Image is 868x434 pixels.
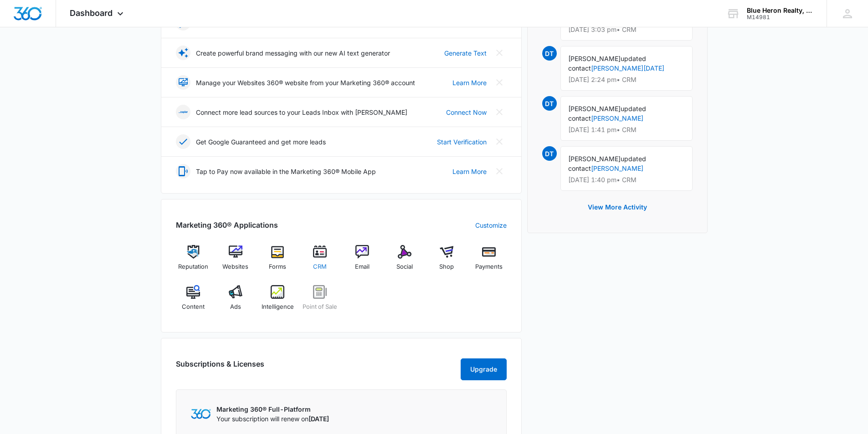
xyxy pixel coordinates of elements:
a: Learn More [452,78,487,87]
span: Websites [222,262,248,271]
span: Point of Sale [303,302,337,311]
a: Generate Text [444,48,487,58]
p: Create powerful brand messaging with our new AI text generator [196,48,390,58]
button: Upgrade [461,358,507,380]
div: account id [747,14,813,20]
a: [PERSON_NAME][DATE] [591,64,664,72]
span: [PERSON_NAME] [568,105,621,112]
div: account name [747,7,813,14]
span: Reputation [178,262,208,271]
span: CRM [313,262,327,271]
span: Shop [439,262,454,271]
a: Ads [218,285,253,318]
a: Customize [475,220,507,230]
a: Intelligence [260,285,295,318]
p: Connect more lead sources to your Leads Inbox with [PERSON_NAME] [196,107,407,117]
a: Point of Sale [303,285,338,318]
span: Content [182,302,205,311]
a: Email [345,245,380,278]
p: Manage your Websites 360® website from your Marketing 360® account [196,78,415,87]
span: Ads [230,302,241,311]
span: Payments [475,262,503,271]
a: Start Verification [437,137,487,147]
p: Get Google Guaranteed and get more leads [196,137,326,147]
button: View More Activity [579,196,656,218]
a: Shop [429,245,464,278]
a: [PERSON_NAME] [591,164,643,172]
span: Dashboard [70,8,113,18]
span: [DATE] [308,415,329,423]
a: Forms [260,245,295,278]
p: [DATE] 2:24 pm • CRM [568,77,685,83]
img: Marketing 360 Logo [191,409,211,419]
button: Close [492,164,507,179]
p: [DATE] 3:03 pm • CRM [568,26,685,33]
h2: Marketing 360® Applications [176,220,278,230]
p: Marketing 360® Full-Platform [216,404,329,414]
a: Social [387,245,422,278]
a: Connect Now [446,107,487,117]
p: Your subscription will renew on [216,414,329,424]
a: Payments [472,245,507,278]
span: Social [396,262,413,271]
button: Close [492,75,507,90]
p: [DATE] 1:41 pm • CRM [568,127,685,133]
h2: Subscriptions & Licenses [176,358,264,377]
button: Close [492,134,507,149]
p: [DATE] 1:40 pm • CRM [568,177,685,183]
a: Content [176,285,211,318]
a: [PERSON_NAME] [591,114,643,122]
a: Websites [218,245,253,278]
span: Forms [269,262,286,271]
a: Reputation [176,245,211,278]
a: CRM [303,245,338,278]
span: DT [542,146,557,161]
a: Learn More [452,167,487,176]
span: Email [355,262,370,271]
span: DT [542,96,557,111]
span: Intelligence [262,302,294,311]
button: Close [492,46,507,60]
span: DT [542,46,557,61]
span: [PERSON_NAME] [568,155,621,163]
button: Close [492,105,507,119]
span: [PERSON_NAME] [568,55,621,62]
p: Tap to Pay now available in the Marketing 360® Mobile App [196,167,376,176]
